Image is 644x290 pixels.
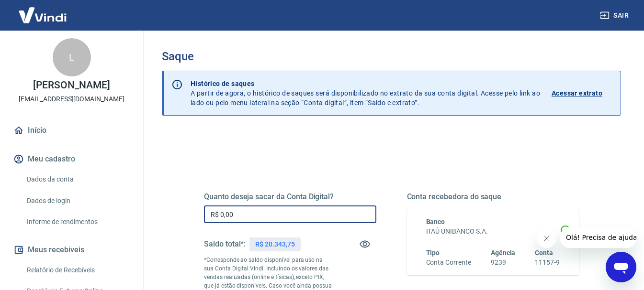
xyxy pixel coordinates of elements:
[23,260,132,280] a: Relatório de Recebíveis
[11,239,132,260] button: Meus recebíveis
[204,192,376,202] h5: Quanto deseja sacar da Conta Digital?
[19,94,124,104] p: [EMAIL_ADDRESS][DOMAIN_NAME]
[426,249,440,257] span: Tipo
[552,79,613,107] a: Acessar extrato
[23,212,132,232] a: Informe de rendimentos
[426,218,445,226] span: Banco
[33,80,110,90] p: [PERSON_NAME]
[535,258,560,268] h6: 11157-9
[606,252,636,282] iframe: Botão para abrir a janela de mensagens
[407,192,579,202] h5: Conta recebedora do saque
[560,227,636,248] iframe: Mensagem da empresa
[537,229,556,248] iframe: Fechar mensagem
[204,239,246,249] h5: Saldo total*:
[491,249,516,257] span: Agência
[191,79,540,107] p: A partir de agora, o histórico de saques será disponibilizado no extrato da sua conta digital. Ac...
[191,79,540,88] p: Histórico de saques
[11,120,132,141] a: Início
[162,50,621,63] h3: Saque
[23,170,132,189] a: Dados da conta
[11,149,132,170] button: Meu cadastro
[255,239,294,249] p: R$ 20.343,75
[23,191,132,211] a: Dados de login
[598,7,633,24] button: Sair
[426,226,560,236] h6: ITAÚ UNIBANCO S.A.
[552,88,602,98] p: Acessar extrato
[53,38,91,76] div: L
[426,258,471,268] h6: Conta Corrente
[11,0,74,30] img: Vindi
[491,258,516,268] h6: 9239
[6,7,80,14] span: Olá! Precisa de ajuda?
[535,249,553,257] span: Conta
